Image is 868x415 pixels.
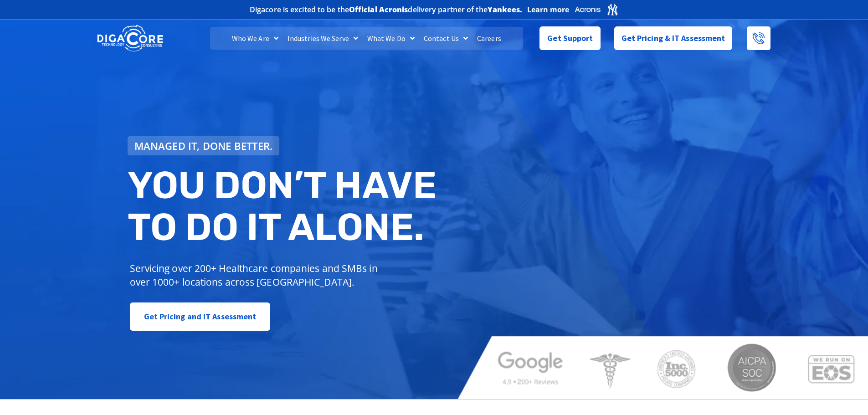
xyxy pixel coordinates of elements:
[473,27,506,50] a: Careers
[130,302,271,331] a: Get Pricing and IT Assessment
[144,307,257,326] span: Get Pricing and IT Assessment
[250,6,523,13] h2: Digacore is excited to be the delivery partner of the
[134,141,273,151] span: Managed IT, done better.
[210,27,523,50] nav: Menu
[97,24,163,53] img: DigaCore Technology Consulting
[574,3,619,16] img: Acronis
[227,27,283,50] a: Who We Are
[363,27,419,50] a: What We Do
[283,27,363,50] a: Industries We Serve
[527,5,570,14] a: Learn more
[488,5,523,15] b: Yankees.
[130,261,385,289] p: Servicing over 200+ Healthcare companies and SMBs in over 1000+ locations across [GEOGRAPHIC_DATA].
[539,26,600,50] a: Get Support
[621,29,725,47] span: Get Pricing & IT Assessment
[128,164,441,248] h2: You don’t have to do IT alone.
[128,136,280,155] a: Managed IT, done better.
[419,27,473,50] a: Contact Us
[349,5,408,15] b: Official Acronis
[614,26,733,50] a: Get Pricing & IT Assessment
[547,29,593,47] span: Get Support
